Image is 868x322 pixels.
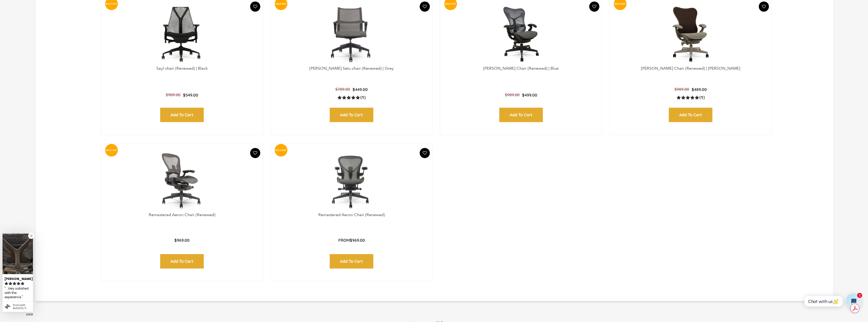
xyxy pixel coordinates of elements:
text: SOLD-OUT [275,149,286,151]
span: $989.00 [674,87,689,92]
text: SOLD-OUT [445,3,456,5]
text: SOLD-OUT [275,3,286,5]
a: Herman Miller Mirra Chair (Renewed) | Brown - chairorama Herman Miller Mirra Chair (Renewed) | Br... [615,3,766,66]
img: Herman Miller Mirra Chair (Renewed) | Brown - chairorama [615,3,766,66]
input: Add to Cart [160,108,204,122]
button: Add To Wishlist [420,148,430,158]
button: Add To Wishlist [420,2,430,12]
a: [PERSON_NAME] Setu chair (Renewed) | Grey [309,66,394,71]
span: (1) [699,95,705,100]
a: 5.0 rating (1 votes) [338,95,365,100]
input: Add to Cart [499,108,543,122]
span: $549.00 [183,92,198,98]
input: Add to Cart [330,108,373,122]
a: [PERSON_NAME] Chair (Renewed) | Blue [483,66,559,71]
text: SOLD-OUT [614,3,625,5]
span: $789.00 [335,87,350,92]
a: Herman Miller Setu chair (Renewed) | Grey - chairorama Herman Miller Setu chair (Renewed) | Grey ... [276,3,427,66]
img: Remastered Aeron Chair (Renewed) - chairorama [276,149,427,212]
span: $989.00 [505,92,520,97]
span: $989.00 [166,92,180,97]
p: From [338,238,365,243]
div: ...Very satisfied with the experience. [5,286,31,300]
button: Add To Wishlist [589,2,599,12]
svg: rating icon full [21,282,24,285]
div: Posturefit Butterfly Pad Replacement For Herman Miller Aeron Size A,B,C [13,304,31,310]
a: Remastered Aeron Chair (Renewed) - chairorama Remastered Aeron Chair (Renewed) - chairorama [106,149,258,212]
text: SOLD-OUT [106,149,117,151]
svg: rating icon full [17,282,20,285]
img: Herman Miller Mirra Chair (Renewed) | Blue - chairorama [445,3,597,66]
span: (1) [360,95,365,100]
span: $499.00 [522,92,537,98]
a: Remastered Aeron Chair (Renewed) [149,212,215,217]
input: Add to Cart [160,254,204,269]
span: $969.00 [174,238,190,243]
svg: rating icon full [5,282,8,285]
a: Herman Miller Mirra Chair (Renewed) | Blue - chairorama Herman Miller Mirra Chair (Renewed) | Blu... [445,3,597,66]
span: $489.00 [692,87,707,92]
a: [PERSON_NAME] Chair (Renewed) | [PERSON_NAME] [641,66,740,71]
svg: rating icon full [9,282,12,285]
input: Add to Cart [669,108,712,122]
a: Remastered Aeron Chair (Renewed) [318,212,385,217]
iframe: Tidio Chat [799,289,866,313]
a: 5.0 rating (1 votes) [677,95,705,100]
button: Add To Wishlist [250,148,260,158]
input: Add to Cart [330,254,373,269]
img: Remastered Aeron Chair (Renewed) - chairorama [106,149,258,212]
img: Charles D. review of Posturefit Butterfly Pad Replacement For Herman Miller Aeron Size A,B,C [3,234,33,274]
text: SOLD-OUT [106,3,117,5]
button: Add To Wishlist [250,2,260,12]
button: Add To Wishlist [759,2,769,12]
a: Remastered Aeron Chair (Renewed) - chairorama Remastered Aeron Chair (Renewed) - chairorama [276,149,427,212]
div: [PERSON_NAME] [5,275,31,281]
span: $449.00 [353,87,368,92]
a: Sayl chair (Renewed) | Black - chairorama Sayl chair (Renewed) | Black - chairorama [106,3,258,66]
img: Herman Miller Setu chair (Renewed) | Grey - chairorama [276,3,427,66]
img: Sayl chair (Renewed) | Black - chairorama [106,3,258,66]
a: Sayl chair (Renewed) | Black [156,66,208,71]
svg: rating icon full [13,282,16,285]
span: $969.00 [350,238,365,243]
